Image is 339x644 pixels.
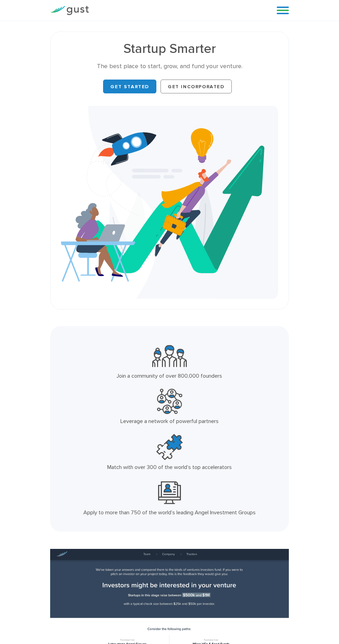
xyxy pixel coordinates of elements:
img: Top Accelerators [156,434,183,460]
img: Powerful Partners [157,389,182,414]
img: Community Founders [152,343,187,369]
h1: Startup Smarter [61,42,278,55]
div: Apply to more than 750 of the world’s leading Angel Investment Groups [81,508,258,517]
div: The best place to start, grow, and fund your venture. [61,62,278,71]
img: Startup Smarter Hero [61,106,278,299]
img: Leading Angel Investment [158,480,181,505]
div: Join a community of over 800,000 founders [81,371,258,380]
a: Get Incorporated [161,80,232,93]
div: Match with over 300 of the world’s top accelerators [81,463,258,472]
a: Get Started [103,80,156,93]
img: Gust Logo [50,6,89,15]
div: Leverage a network of powerful partners [81,417,258,426]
